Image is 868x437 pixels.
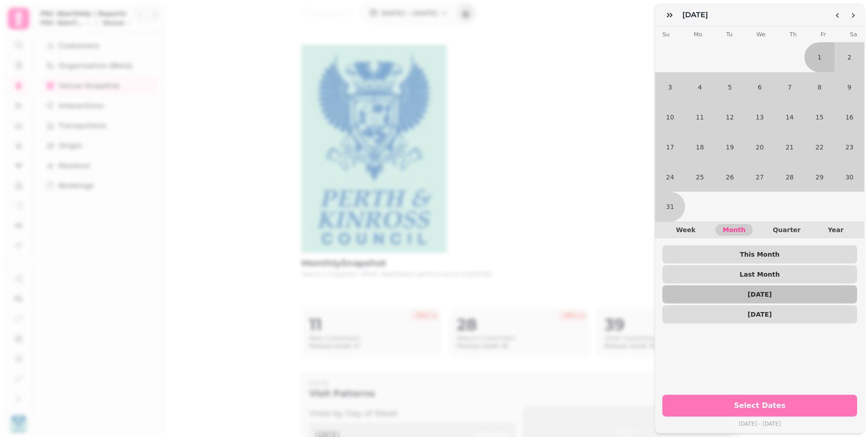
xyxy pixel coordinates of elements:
table: August 2025 [655,26,864,222]
button: Tuesday, August 5th, 2025, selected [715,72,745,102]
button: Friday, August 15th, 2025, selected [804,102,834,132]
th: Thursday [789,26,797,42]
button: Saturday, August 30th, 2025, selected [834,162,864,192]
button: Tuesday, August 19th, 2025, selected [715,132,745,162]
span: Select Dates [673,402,846,409]
button: Select Dates [662,395,857,417]
button: Wednesday, August 20th, 2025, selected [745,132,775,162]
th: Sunday [662,26,670,42]
button: [DATE] [662,305,857,323]
button: Tuesday, August 12th, 2025, selected [715,102,745,132]
button: Quarter [765,224,808,236]
button: Wednesday, August 27th, 2025, selected [745,162,775,192]
th: Friday [821,26,826,42]
button: Saturday, August 23rd, 2025, selected [834,132,864,162]
button: Tuesday, August 26th, 2025, selected [715,162,745,192]
button: Saturday, August 2nd, 2025, selected [834,42,864,72]
th: Wednesday [756,26,765,42]
button: Go to the Previous Month [830,8,845,23]
span: [DATE] [670,311,850,318]
button: Sunday, August 17th, 2025, selected [655,132,685,162]
h3: [DATE] [682,10,712,20]
button: Thursday, August 28th, 2025, selected [774,162,804,192]
button: Saturday, August 9th, 2025, selected [834,72,864,102]
span: Year [828,227,843,233]
button: Friday, August 1st, 2025, selected [804,42,834,72]
button: Thursday, August 7th, 2025, selected [774,72,804,102]
button: Saturday, August 16th, 2025, selected [834,102,864,132]
span: This Month [670,251,850,258]
button: Wednesday, August 6th, 2025, selected [745,72,775,102]
button: Wednesday, August 13th, 2025, selected [745,102,775,132]
th: Saturday [850,26,857,42]
button: Monday, August 25th, 2025, selected [685,162,715,192]
button: Sunday, August 31st, 2025, selected [655,192,685,222]
button: Friday, August 22nd, 2025, selected [804,132,834,162]
span: Quarter [773,227,800,233]
button: Last Month [662,265,857,283]
button: Friday, August 29th, 2025, selected [804,162,834,192]
button: Sunday, August 3rd, 2025, selected [655,72,685,102]
button: Week [669,224,703,236]
span: Month [723,227,745,233]
button: Monday, August 4th, 2025, selected [685,72,715,102]
span: Week [676,227,695,233]
th: Monday [694,26,702,42]
button: Monday, August 18th, 2025, selected [685,132,715,162]
button: Thursday, August 14th, 2025, selected [774,102,804,132]
button: [DATE] [662,285,857,303]
button: Month [715,224,753,236]
button: Monday, August 11th, 2025, selected [685,102,715,132]
button: Year [820,224,851,236]
p: [DATE] - [DATE] [662,418,857,429]
button: Go to the Next Month [845,8,861,23]
span: [DATE] [670,291,850,298]
iframe: Chat Widget [823,393,868,437]
button: This Month [662,245,857,263]
button: Sunday, August 10th, 2025, selected [655,102,685,132]
button: Sunday, August 24th, 2025, selected [655,162,685,192]
button: Thursday, August 21st, 2025, selected [774,132,804,162]
th: Tuesday [726,26,733,42]
span: Last Month [670,271,850,278]
button: Friday, August 8th, 2025, selected [804,72,834,102]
